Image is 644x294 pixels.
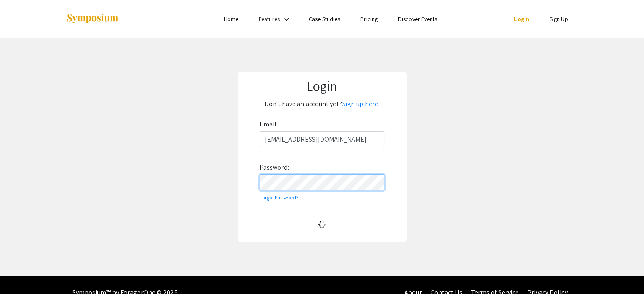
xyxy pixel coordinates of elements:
[360,15,378,23] a: Pricing
[514,15,529,23] a: Login
[66,13,119,25] img: Symposium by ForagerOne
[244,78,401,94] h1: Login
[244,97,401,111] p: Don't have an account yet?
[550,15,568,23] a: Sign Up
[398,15,437,23] a: Discover Events
[260,118,278,131] label: Email:
[259,15,280,23] a: Features
[260,194,299,201] a: Forgot Password?
[224,15,238,23] a: Home
[342,99,379,108] a: Sign up here.
[282,14,292,25] mat-icon: Expand Features list
[309,15,340,23] a: Case Studies
[6,256,36,288] iframe: Chat
[315,217,329,232] img: Loading
[260,161,289,174] label: Password:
